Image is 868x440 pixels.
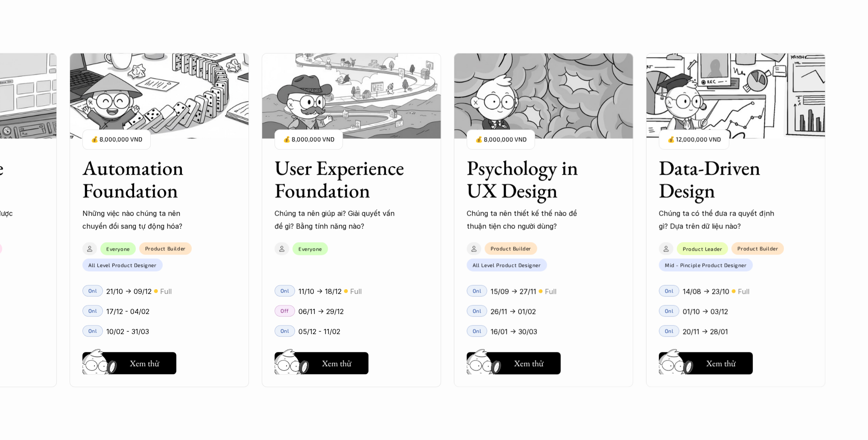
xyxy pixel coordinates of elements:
[275,349,368,374] a: Xem thử
[160,285,172,298] p: Full
[350,285,362,298] p: Full
[683,285,729,298] p: 14/08 -> 23/10
[91,134,142,145] p: 💰 8,000,000 VND
[344,288,348,294] p: 🟡
[659,352,753,374] button: Xem thử
[281,308,289,314] p: Off
[130,357,159,369] h5: Xem thử
[106,285,152,298] p: 21/10 -> 09/12
[298,285,342,298] p: 11/10 -> 18/12
[659,156,791,202] h3: Data-Driven Design
[731,288,736,294] p: 🟡
[88,308,97,314] p: Onl
[106,246,130,252] p: Everyone
[275,156,407,202] h3: User Experience Foundation
[473,328,482,334] p: Onl
[683,325,728,338] p: 20/11 -> 28/01
[473,287,482,293] p: Onl
[491,305,536,318] p: 26/11 -> 01/02
[665,308,674,314] p: Onl
[154,288,158,294] p: 🟡
[322,357,351,369] h5: Xem thử
[467,207,590,233] p: Chúng ta nên thiết kế thế nào để thuận tiện cho người dùng?
[106,305,149,318] p: 17/12 - 04/02
[467,156,599,202] h3: Psychology in UX Design
[683,305,728,318] p: 01/10 -> 03/12
[82,352,176,374] button: Xem thử
[665,287,674,293] p: Onl
[514,357,544,369] h5: Xem thử
[473,308,482,314] p: Onl
[538,288,543,294] p: 🟡
[298,325,340,338] p: 05/12 - 11/02
[88,262,157,268] p: All Level Product Designer
[281,328,289,334] p: Onl
[545,285,556,298] p: Full
[475,134,526,145] p: 💰 8,000,000 VND
[667,134,721,145] p: 💰 12,000,000 VND
[467,352,561,374] button: Xem thử
[491,285,536,298] p: 15/09 -> 27/11
[275,207,398,233] p: Chúng ta nên giúp ai? Giải quyết vấn đề gì? Bằng tính năng nào?
[665,328,674,334] p: Onl
[298,246,322,252] p: Everyone
[738,285,749,298] p: Full
[659,349,753,374] a: Xem thử
[88,287,97,293] p: Onl
[706,357,736,369] h5: Xem thử
[145,245,186,251] p: Product Builder
[659,207,783,233] p: Chúng ta có thể đưa ra quyết định gì? Dựa trên dữ liệu nào?
[491,245,531,251] p: Product Builder
[473,262,541,268] p: All Level Product Designer
[665,262,747,268] p: Mid - Pinciple Product Designer
[82,349,176,374] a: Xem thử
[491,325,537,338] p: 16/01 -> 30/03
[88,328,97,334] p: Onl
[467,349,561,374] a: Xem thử
[82,156,215,202] h3: Automation Foundation
[281,287,289,293] p: Onl
[683,246,722,252] p: Product Leader
[82,207,206,233] p: Những việc nào chúng ta nên chuyển đổi sang tự động hóa?
[106,325,149,338] p: 10/02 - 31/03
[737,245,778,251] p: Product Builder
[283,134,334,145] p: 💰 8,000,000 VND
[298,305,344,318] p: 06/11 -> 29/12
[275,352,368,374] button: Xem thử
